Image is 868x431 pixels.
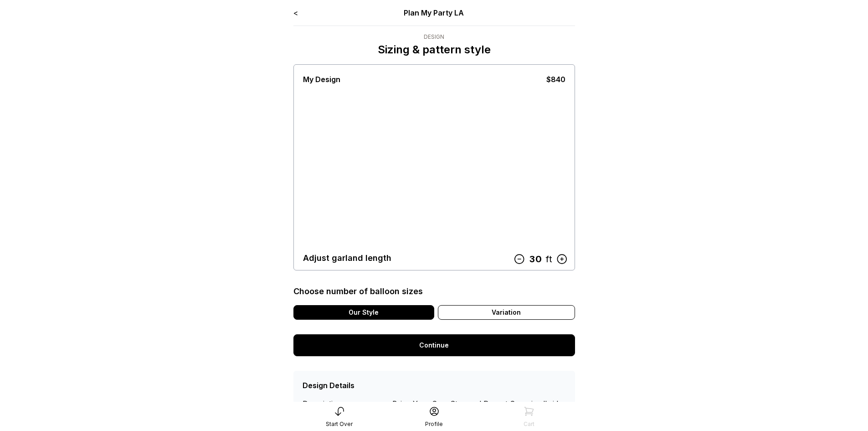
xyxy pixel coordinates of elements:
[349,7,519,18] div: Plan My Party LA
[326,421,353,428] div: Start Over
[525,252,545,266] div: 30
[303,252,391,265] div: Adjust garland length
[438,305,575,320] div: Variation
[546,252,552,266] div: ft
[378,33,491,41] div: Design
[293,285,423,298] div: Choose number of balloon sizes
[303,398,369,409] div: Description
[293,8,298,17] a: <
[392,398,566,409] div: Bring Your Own Step and Repeat Organic all sides
[378,42,491,57] p: Sizing & pattern style
[293,334,575,356] a: Continue
[425,421,443,428] div: Profile
[293,305,434,320] div: Our Style
[546,74,565,85] div: $840
[303,380,354,391] div: Design Details
[524,421,534,428] div: Cart
[303,74,340,85] div: My Design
